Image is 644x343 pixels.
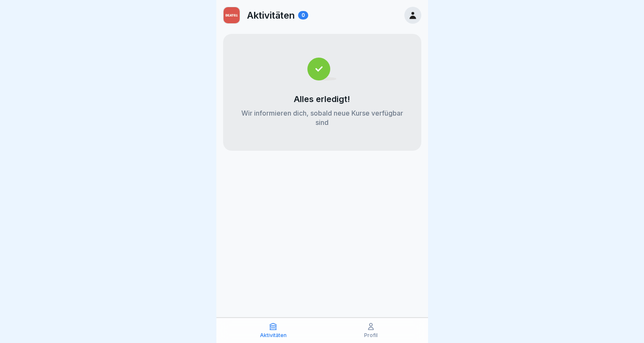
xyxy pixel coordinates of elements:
img: hrdyj4tscali0st5u12judfl.png [224,7,240,23]
p: Profil [364,332,378,338]
p: Aktivitäten [260,332,287,338]
img: completed.svg [307,58,337,80]
p: Wir informieren dich, sobald neue Kurse verfügbar sind [240,108,404,127]
p: Aktivitäten [247,10,295,21]
div: 0 [298,11,308,19]
p: Alles erledigt! [294,94,350,104]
